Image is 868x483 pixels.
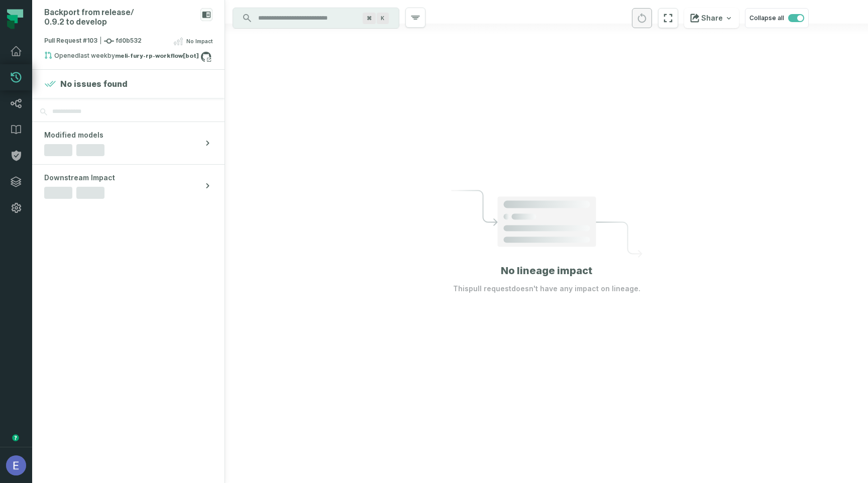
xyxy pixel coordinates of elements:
div: Backport from release/0.9.2 to develop [44,8,196,27]
h4: No issues found [60,78,128,90]
div: Tooltip anchor [11,433,20,442]
button: Downstream Impact [32,165,225,207]
span: Pull Request #103 fd0b532 [44,36,142,46]
button: Share [684,8,739,28]
button: Collapse all [745,8,809,28]
span: No Impact [186,37,212,45]
p: This pull request doesn't have any impact on lineage. [453,284,640,294]
span: Press ⌘ + K to focus the search bar [363,13,376,24]
span: Modified models [44,130,103,140]
button: Modified models [32,122,225,164]
strong: meli-fury-rp-workflow[bot] [115,53,199,59]
div: Opened by [44,51,200,63]
relative-time: Oct 2, 2025, 12:52 AM GMT+3 [79,52,107,59]
h1: No lineage impact [501,264,592,278]
a: View on github [199,50,212,63]
span: Press ⌘ + K to focus the search bar [377,13,389,24]
img: avatar of Elisheva Lapid [6,455,26,475]
span: Downstream Impact [44,173,115,183]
